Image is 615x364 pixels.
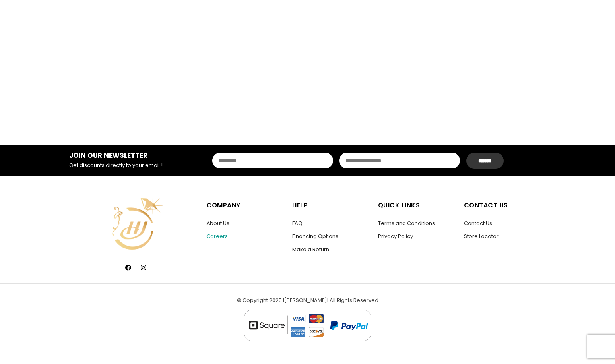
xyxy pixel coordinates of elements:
a: Make a Return [292,246,329,253]
a: FAQ [292,219,303,227]
h5: Quick Links [378,200,456,211]
a: About Us [206,219,229,227]
a: Careers [206,232,228,240]
a: Terms and Conditions [378,219,435,227]
a: Store Locator [464,232,499,240]
a: Financing Options [292,232,338,240]
h5: Help [292,200,370,211]
h5: Company [206,200,284,211]
a: Contact Us [464,219,492,227]
p: Get discounts directly to your email ! [69,161,178,170]
a: Privacy Policy [378,232,413,240]
a: [PERSON_NAME] [284,296,327,304]
img: HJiconWeb-05 [104,192,167,255]
div: © Copyright 2025 | | All Rights Reserved [69,296,546,352]
img: logo_footer [244,309,372,341]
h5: Contact Us [464,200,542,211]
strong: JOIN OUR NEWSLETTER [69,151,147,160]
